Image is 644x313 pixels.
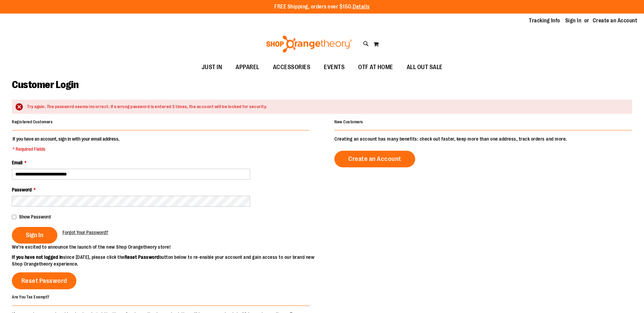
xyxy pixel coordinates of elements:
a: Create an Account [593,17,638,24]
span: ACCESSORIES [273,60,311,75]
strong: Reset Password [125,254,159,260]
strong: Registered Customers [12,120,53,124]
p: Creating an account has many benefits: check out faster, keep more than one address, track orders... [334,135,632,142]
p: We’re excited to announce the launch of the new Shop Orangetheory store! [12,244,322,250]
a: Forgot Your Password? [62,229,108,236]
span: Forgot Your Password? [62,230,108,235]
p: FREE Shipping, orders over $150. [274,3,370,11]
legend: If you have an account, sign in with your email address. [12,135,120,152]
a: Sign In [565,17,582,24]
strong: If you have not logged in [12,254,63,260]
button: Sign In [12,227,57,244]
span: APPAREL [236,60,259,75]
span: Password [12,187,32,192]
span: EVENTS [324,60,345,75]
span: Reset Password [21,277,67,285]
span: OTF AT HOME [358,60,393,75]
strong: New Customers [334,120,363,124]
span: JUST IN [202,60,222,75]
a: Reset Password [12,272,76,289]
a: Create an Account [334,151,415,167]
span: * Required Fields [13,146,119,152]
span: ALL OUT SALE [407,60,443,75]
strong: Are You Tax Exempt? [12,295,50,299]
span: Show Password [19,214,51,220]
span: Sign In [26,231,43,239]
span: Email [12,160,22,165]
a: Details [353,4,370,10]
div: Try again. The password seems incorrect. If a wrong password is entered 3 times, the account will... [27,104,625,110]
img: Shop Orangetheory [265,36,353,53]
p: since [DATE], please click the button below to re-enable your account and gain access to our bran... [12,254,322,267]
span: Customer Login [12,79,78,90]
a: Tracking Info [529,17,560,24]
span: Create an Account [348,155,401,163]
